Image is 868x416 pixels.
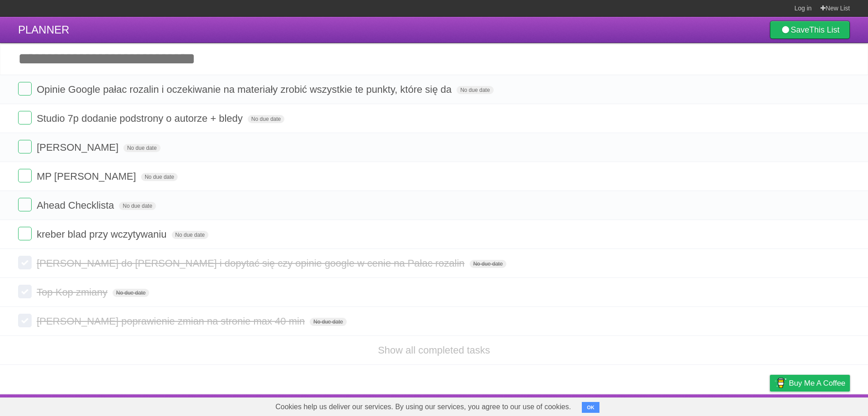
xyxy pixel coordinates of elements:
span: No due date [113,289,149,297]
a: Developers [679,397,716,414]
label: Done [18,285,32,298]
span: Top Kop zmiany [37,287,110,298]
span: Cookies help us deliver our services. By using our services, you agree to our use of cookies. [266,398,580,416]
label: Done [18,256,32,269]
span: [PERSON_NAME] poprawienie zmian na stronie max 40 min [37,316,307,327]
label: Done [18,198,32,211]
a: About [650,397,669,414]
a: Terms [727,397,747,414]
label: Done [18,111,32,124]
span: MP [PERSON_NAME] [37,171,138,182]
button: OK [582,402,599,413]
a: Suggest a feature [793,397,850,414]
span: No due date [141,173,178,181]
span: No due date [470,260,506,268]
span: PLANNER [18,24,69,36]
span: Buy me a coffee [789,375,845,391]
span: No due date [310,318,346,326]
span: Studio 7p dodanie podstrony o autorze + bledy [37,113,245,124]
label: Done [18,314,32,327]
span: No due date [248,115,284,123]
b: This List [809,25,840,34]
span: [PERSON_NAME] do [PERSON_NAME] i dopytać się czy opinie google w cenie na Pałac rozalin [37,258,467,269]
label: Done [18,169,32,182]
span: [PERSON_NAME] [37,142,121,153]
img: Buy me a coffee [774,375,787,391]
span: No due date [119,202,156,210]
label: Done [18,82,32,96]
span: Ahead Checklista [37,200,116,211]
span: kreber blad przy wczytywaniu [37,229,169,240]
span: No due date [457,86,493,94]
span: No due date [172,231,208,239]
a: SaveThis List [770,21,850,39]
a: Show all completed tasks [378,344,490,356]
span: Opinie Google pałac rozalin i oczekiwanie na materiały zrobić wszystkie te punkty, które się da [37,84,454,95]
a: Buy me a coffee [770,375,850,392]
label: Done [18,140,32,153]
a: Privacy [758,397,782,414]
label: Done [18,227,32,240]
span: No due date [123,144,160,152]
